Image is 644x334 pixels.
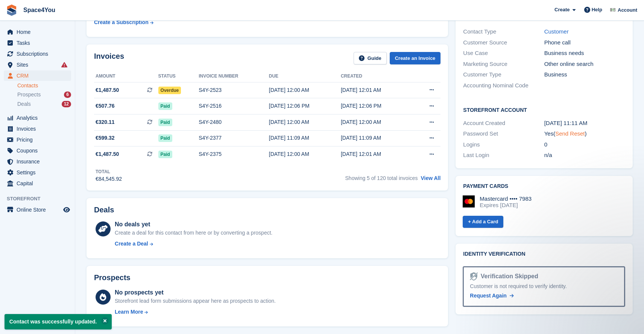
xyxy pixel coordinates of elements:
[17,156,62,167] span: Insurance
[470,292,513,300] a: Request Again
[64,92,71,98] div: 6
[269,102,341,110] div: [DATE] 12:06 PM
[4,124,71,134] a: menu
[269,134,341,142] div: [DATE] 11:09 AM
[96,168,122,175] div: Total
[17,204,62,215] span: Online Store
[4,49,71,59] a: menu
[470,282,618,290] div: Customer is not required to verify identity.
[115,308,276,316] a: Learn More
[17,178,62,189] span: Capital
[544,130,625,138] div: Yes
[4,113,71,123] a: menu
[269,70,341,82] th: Due
[4,145,71,156] a: menu
[470,293,507,299] span: Request Again
[199,70,269,82] th: Invoice number
[5,314,112,329] p: Contact was successfully updated.
[115,229,272,237] div: Create a deal for this contact from here or by converting a prospect.
[17,91,71,99] a: Prospects 6
[62,101,71,107] div: 12
[463,81,544,90] div: Accounting Nominal Code
[94,15,153,29] a: Create a Subscription
[4,156,71,167] a: menu
[115,240,272,248] a: Create a Deal
[17,91,41,98] span: Prospects
[96,150,119,158] span: €1,487.50
[199,86,269,94] div: S4Y-2523
[463,70,544,79] div: Customer Type
[341,150,413,158] div: [DATE] 12:01 AM
[553,130,586,137] span: ( )
[544,119,625,128] div: [DATE] 11:11 AM
[94,206,114,214] h2: Deals
[463,27,544,36] div: Contact Type
[421,175,440,181] a: View All
[62,205,71,214] a: Preview store
[94,18,149,26] div: Create a Subscription
[480,202,532,209] div: Expires [DATE]
[554,6,570,14] span: Create
[96,175,122,183] div: €84,545.92
[478,272,538,281] div: Verification Skipped
[463,106,625,113] h2: Storefront Account
[17,124,62,134] span: Invoices
[4,70,71,81] a: menu
[199,102,269,110] div: S4Y-2516
[96,118,115,126] span: €320.11
[96,102,115,110] span: €507.76
[463,60,544,69] div: Marketing Source
[115,240,148,248] div: Create a Deal
[269,150,341,158] div: [DATE] 12:00 AM
[17,59,62,70] span: Sites
[354,52,387,64] a: Guide
[4,134,71,145] a: menu
[96,134,115,142] span: €599.32
[4,167,71,178] a: menu
[390,52,441,64] a: Create an Invoice
[269,118,341,126] div: [DATE] 12:00 AM
[20,4,58,16] a: Space4You
[609,6,617,14] img: Finn-Kristof Kausch
[199,134,269,142] div: S4Y-2377
[94,273,131,282] h2: Prospects
[17,70,62,81] span: CRM
[4,204,71,215] a: menu
[592,6,602,14] span: Help
[341,86,413,94] div: [DATE] 12:01 AM
[463,195,475,207] img: Mastercard Logo
[463,38,544,47] div: Customer Source
[115,288,276,297] div: No prospects yet
[17,167,62,178] span: Settings
[158,151,172,158] span: Paid
[544,49,625,58] div: Business needs
[544,151,625,160] div: n/a
[17,134,62,145] span: Pricing
[4,38,71,48] a: menu
[4,178,71,189] a: menu
[17,82,71,89] a: Contacts
[341,134,413,142] div: [DATE] 11:09 AM
[17,145,62,156] span: Coupons
[17,101,31,108] span: Deals
[94,70,158,82] th: Amount
[463,119,544,128] div: Account Created
[269,86,341,94] div: [DATE] 12:00 AM
[341,118,413,126] div: [DATE] 12:00 AM
[17,113,62,123] span: Analytics
[4,27,71,37] a: menu
[96,86,119,94] span: €1,487.50
[544,60,625,69] div: Other online search
[463,130,544,138] div: Password Set
[115,297,276,305] div: Storefront lead form submissions appear here as prospects to action.
[6,5,17,16] img: stora-icon-8386f47178a22dfd0bd8f6a31ec36ba5ce8667c1dd55bd0f319d3a0aa187defe.svg
[158,87,181,94] span: Overdue
[555,130,585,137] a: Send Reset
[341,102,413,110] div: [DATE] 12:06 PM
[463,140,544,149] div: Logins
[158,70,199,82] th: Status
[17,49,62,59] span: Subscriptions
[115,220,272,229] div: No deals yet
[470,272,477,281] img: Identity Verification Ready
[17,100,71,108] a: Deals 12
